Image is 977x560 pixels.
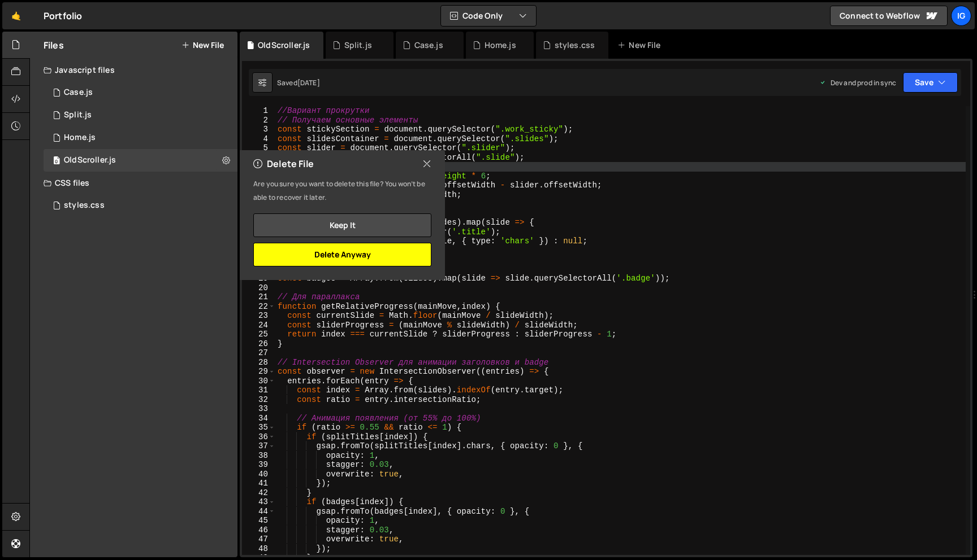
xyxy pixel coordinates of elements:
[242,116,275,125] div: 2
[242,311,275,321] div: 23
[44,149,237,172] div: 14577/44646.js
[242,377,275,386] div: 30
[242,404,275,414] div: 33
[242,395,275,405] div: 32
[830,6,948,26] a: Connect to Webflow
[64,155,116,165] div: OldScroller.js
[44,104,237,126] div: 14577/44857.js
[242,386,275,395] div: 31
[64,110,92,120] div: Split.js
[242,516,275,526] div: 45
[242,106,275,116] div: 1
[44,39,64,51] h2: Files
[242,470,275,479] div: 40
[242,321,275,330] div: 24
[242,479,275,488] div: 41
[242,432,275,442] div: 36
[44,194,237,217] div: 14577/44352.css
[64,133,96,143] div: Home.js
[44,9,82,23] div: Portfolio
[64,200,105,211] div: styles.css
[819,78,896,88] div: Dev and prod in sync
[242,497,275,507] div: 43
[258,40,310,51] div: OldScroller.js
[242,488,275,498] div: 42
[242,134,275,144] div: 4
[242,125,275,134] div: 3
[903,72,958,93] button: Save
[2,2,30,29] a: 🤙
[485,40,516,51] div: Home.js
[277,78,320,88] div: Saved
[242,526,275,535] div: 46
[441,6,536,26] button: Code Only
[242,414,275,423] div: 34
[253,243,431,266] button: Delete Anyway
[242,423,275,432] div: 35
[414,40,443,51] div: Case.js
[64,88,93,98] div: Case.js
[242,302,275,312] div: 22
[951,6,971,26] a: Ig
[181,41,224,50] button: New File
[344,40,372,51] div: Split.js
[242,544,275,554] div: 48
[253,177,431,204] p: Are you sure you want to delete this file? You won’t be able to recover it later.
[242,339,275,349] div: 26
[242,143,275,153] div: 5
[242,330,275,339] div: 25
[242,507,275,517] div: 44
[617,40,665,51] div: New File
[242,441,275,451] div: 37
[242,283,275,293] div: 20
[242,451,275,461] div: 38
[242,535,275,544] div: 47
[53,157,60,166] span: 0
[44,81,237,104] div: 14577/37696.js
[253,158,314,170] h2: Delete File
[242,367,275,377] div: 29
[30,172,237,194] div: CSS files
[297,78,320,88] div: [DATE]
[242,358,275,368] div: 28
[44,126,237,149] div: 14577/44747.js
[253,213,431,237] button: Keep it
[242,292,275,302] div: 21
[555,40,595,51] div: styles.css
[242,460,275,470] div: 39
[30,59,237,81] div: Javascript files
[242,348,275,358] div: 27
